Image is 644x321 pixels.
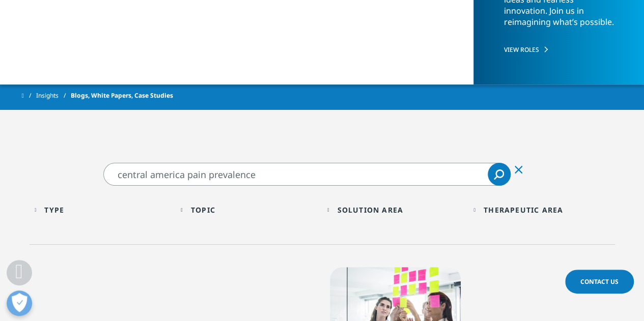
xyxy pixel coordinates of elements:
[515,166,522,173] svg: Clear
[7,290,32,316] button: Abrir preferencias
[565,270,634,294] a: Contact Us
[488,163,511,186] a: Search
[36,86,71,105] a: Insights
[580,277,619,286] span: Contact Us
[44,205,64,215] div: Type facet.
[484,205,563,215] div: Therapeutic Area facet.
[191,205,215,215] div: Topic facet.
[504,45,614,54] a: VIEW ROLES
[103,163,511,186] input: Search
[337,205,403,215] div: Solution Area facet.
[494,169,504,180] svg: Search
[71,86,173,105] span: Blogs, White Papers, Case Studies
[507,157,531,181] div: Clear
